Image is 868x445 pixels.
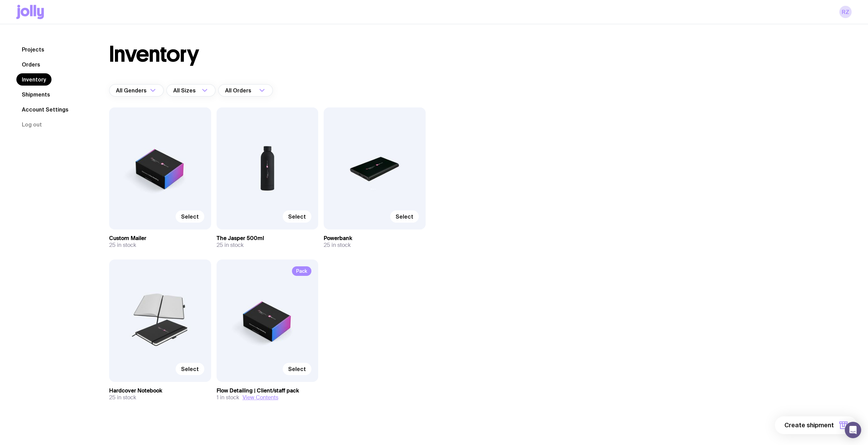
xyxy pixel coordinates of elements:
[324,242,351,249] span: 25 in stock
[16,118,47,131] button: Log out
[181,213,199,220] span: Select
[16,103,74,116] a: Account Settings
[109,394,136,401] span: 25 in stock
[845,422,861,438] div: Open Intercom Messenger
[116,84,148,97] span: All Genders
[166,84,216,97] div: Search for option
[242,394,278,401] button: View Contents
[253,84,257,97] input: Search for option
[288,213,306,220] span: Select
[217,394,239,401] span: 1 in stock
[109,242,136,249] span: 25 in stock
[217,242,244,249] span: 25 in stock
[109,235,211,242] h3: Custom Mailer
[109,387,211,394] h3: Hardcover Notebook
[197,84,200,97] input: Search for option
[217,387,319,394] h3: Flow Detailing | Client/staff pack
[181,366,199,372] span: Select
[292,266,311,276] span: Pack
[218,84,273,97] div: Search for option
[16,88,56,101] a: Shipments
[16,58,46,71] a: Orders
[225,84,253,97] span: All Orders
[288,366,306,372] span: Select
[16,73,52,86] a: Inventory
[109,43,199,65] h1: Inventory
[324,235,426,242] h3: Powerbank
[396,213,413,220] span: Select
[173,84,197,97] span: All Sizes
[217,235,319,242] h3: The Jasper 500ml
[109,84,164,97] div: Search for option
[784,421,834,429] span: Create shipment
[775,416,857,434] button: Create shipment
[839,6,852,18] a: RZ
[16,43,50,56] a: Projects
